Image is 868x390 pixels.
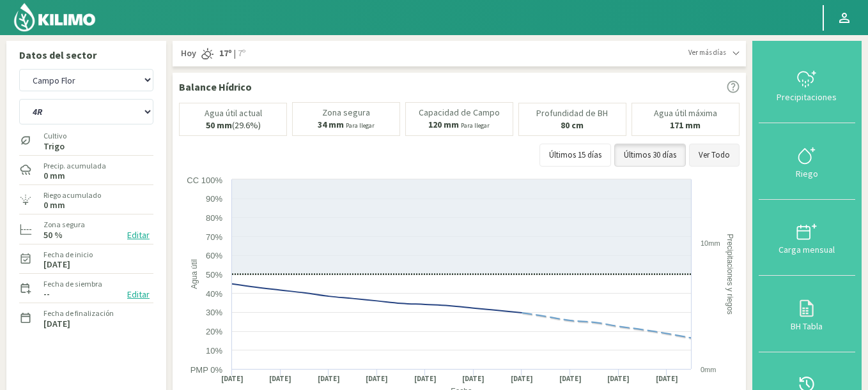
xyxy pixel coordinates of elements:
text: [DATE] [269,374,291,384]
p: Profundidad de BH [536,109,608,118]
label: Fecha de siembra [43,278,102,290]
button: BH Tabla [759,276,855,352]
label: Cultivo [43,130,66,142]
text: [DATE] [462,374,484,384]
text: [DATE] [318,374,340,384]
small: Para llegar [346,121,375,130]
label: Fecha de finalización [43,308,114,319]
button: Carga mensual [759,200,855,276]
span: | [234,47,236,60]
b: 50 mm [206,119,232,131]
img: Kilimo [13,2,97,33]
text: [DATE] [656,374,678,384]
strong: 17º [219,47,232,59]
label: -- [43,290,50,298]
span: Ver más días [688,47,726,58]
text: 90% [206,194,222,204]
text: Precipitaciones y riegos [725,234,734,315]
button: Editar [123,228,153,243]
label: Riego acumulado [43,190,101,201]
text: 80% [206,213,222,223]
p: (29.6%) [206,121,261,130]
text: CC 100% [187,176,222,185]
b: 80 cm [561,119,584,131]
text: 0mm [701,366,716,373]
text: 10mm [701,239,720,247]
text: Agua útil [190,259,199,289]
text: 10% [206,346,222,356]
text: 60% [206,251,222,260]
div: Riego [763,169,851,178]
text: PMP 0% [190,365,223,375]
text: 70% [206,232,222,242]
b: 171 mm [670,119,701,131]
text: 50% [206,270,222,280]
text: [DATE] [511,374,533,384]
p: Zona segura [322,108,370,117]
text: [DATE] [559,374,582,384]
b: 120 mm [428,119,459,130]
label: 50 % [43,231,63,239]
label: 0 mm [43,172,65,180]
span: 7º [236,47,245,60]
button: Riego [759,123,855,199]
button: Últimos 15 días [539,144,611,167]
button: Últimos 30 días [614,144,686,167]
label: 0 mm [43,201,65,209]
text: 30% [206,308,222,317]
text: [DATE] [221,374,244,384]
label: [DATE] [43,260,70,269]
label: Fecha de inicio [43,249,93,260]
label: Trigo [43,142,66,151]
text: [DATE] [414,374,437,384]
p: Datos del sector [19,47,153,63]
text: 20% [206,327,222,336]
p: Agua útil actual [205,109,262,118]
p: Balance Hídrico [179,79,252,94]
button: Precipitaciones [759,47,855,123]
button: Ver Todo [689,144,740,167]
text: [DATE] [607,374,630,384]
text: 40% [206,289,222,299]
small: Para llegar [461,121,490,130]
div: Precipitaciones [763,93,851,101]
div: BH Tabla [763,322,851,331]
b: 34 mm [318,119,344,130]
label: Precip. acumulada [43,160,106,172]
label: Zona segura [43,219,85,230]
button: Editar [123,287,153,302]
span: Hoy [179,47,196,60]
p: Capacidad de Campo [419,108,500,117]
div: Carga mensual [763,245,851,254]
p: Agua útil máxima [654,109,717,118]
text: [DATE] [366,374,388,384]
label: [DATE] [43,320,70,328]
